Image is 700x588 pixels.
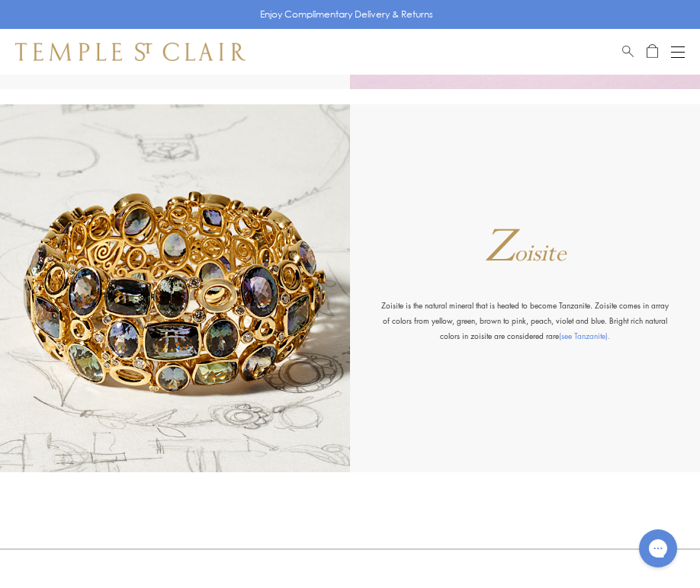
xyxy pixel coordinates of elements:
[381,298,669,344] p: Zoisite is the natural mineral that is heated to become Tanzanite. Zoisite comes in array of colo...
[631,524,685,573] iframe: Gorgias live chat messenger
[559,330,610,341] a: (see Tanzanite).
[15,43,246,61] img: Temple St. Clair
[671,43,685,61] button: Open navigation
[260,7,433,22] p: Enjoy Complimentary Delivery & Returns
[647,43,658,61] a: Open Shopping Bag
[622,43,634,61] a: Search
[484,216,515,278] span: Z
[514,238,567,270] span: oisite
